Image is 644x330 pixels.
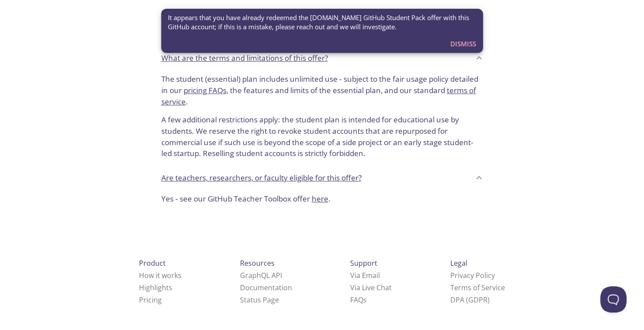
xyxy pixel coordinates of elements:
button: Dismiss [447,35,480,52]
span: Support [350,258,377,268]
div: Do I need a credit card to signup and redeem this offer? [154,24,490,46]
a: Status Page [240,295,279,305]
div: Are teachers, researchers, or faculty eligible for this offer? [154,166,490,190]
a: Highlights [139,283,172,292]
span: Resources [240,258,275,268]
div: What are the terms and limitations of this offer? [154,46,490,70]
a: Terms of Service [450,283,505,292]
div: What are the terms and limitations of this offer? [154,70,490,166]
iframe: Help Scout Beacon - Open [600,286,627,313]
a: pricing FAQs [184,85,226,95]
p: Yes - see our GitHub Teacher Toolbox offer . [161,193,483,205]
a: GraphQL API [240,271,282,280]
a: FAQ [350,295,367,305]
a: Privacy Policy [450,271,495,280]
p: The student (essential) plan includes unlimited use - subject to the fair usage policy detailed i... [161,73,483,107]
a: Via Email [350,271,380,280]
a: here [312,194,328,204]
span: s [363,295,367,305]
a: Pricing [139,295,162,305]
a: Documentation [240,283,292,292]
a: terms of service [161,85,476,107]
span: Product [139,258,166,268]
div: Do I need a credit card to signup and redeem this offer? [154,1,490,24]
a: Via Live Chat [350,283,392,292]
p: Are teachers, researchers, or faculty eligible for this offer? [161,172,362,184]
span: Legal [450,258,467,268]
span: Dismiss [450,38,476,49]
span: It appears that you have already redeemed the [DOMAIN_NAME] GitHub Student Pack offer with this G... [168,13,476,32]
p: A few additional restrictions apply: the student plan is intended for educational use by students... [161,107,483,159]
a: DPA (GDPR) [450,295,490,305]
p: What are the terms and limitations of this offer? [161,52,328,64]
div: Are teachers, researchers, or faculty eligible for this offer? [154,190,490,212]
a: How it works [139,271,181,280]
